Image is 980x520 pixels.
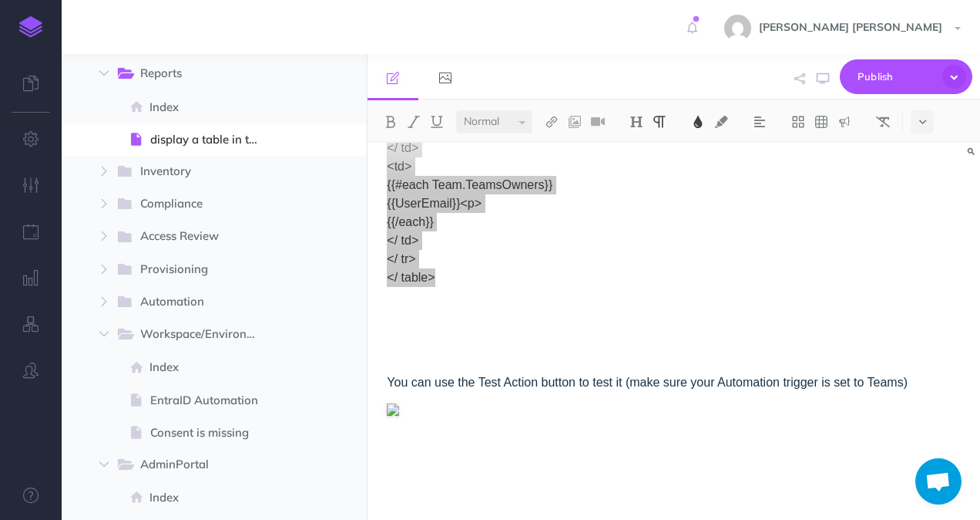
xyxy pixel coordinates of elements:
[149,358,274,376] span: Index
[140,64,251,84] span: Reports
[629,116,643,128] img: Headings dropdown button
[384,116,398,128] img: Bold button
[691,116,705,128] img: Text color button
[814,116,828,128] img: Create table button
[714,116,728,128] img: Text background color button
[140,260,251,280] span: Provisioning
[407,116,421,128] img: Italic button
[19,16,42,38] img: logo-mark.svg
[140,325,276,345] span: Workspace/Environment/User Settings
[840,59,972,94] button: Publish
[150,391,274,410] span: EntraID Automation
[149,488,274,507] span: Index
[837,116,851,128] img: Callout dropdown menu button
[149,98,274,116] span: Index
[876,116,890,128] img: Clear styles button
[591,116,605,128] img: Add video button
[430,116,444,128] img: Underline button
[140,194,251,214] span: Compliance
[915,458,962,505] a: Open chat
[140,292,251,312] span: Automation
[150,130,274,149] span: display a table in the email
[150,424,274,442] span: Consent is missing
[387,404,399,416] img: attachment
[387,376,908,389] span: You can use the Test Action button to test it (make sure your Automation trigger is set to Teams)
[140,162,251,182] span: Inventory
[857,65,935,89] span: Publish
[545,116,559,128] img: Link button
[753,116,767,128] img: Alignment dropdown menu button
[653,116,666,128] img: Paragraph button
[751,20,950,34] span: [PERSON_NAME] [PERSON_NAME]
[140,227,251,247] span: Access Review
[724,15,751,42] img: 57114d1322782aa20b738b289db41284.jpg
[568,116,582,128] img: Add image button
[140,455,251,475] span: AdminPortal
